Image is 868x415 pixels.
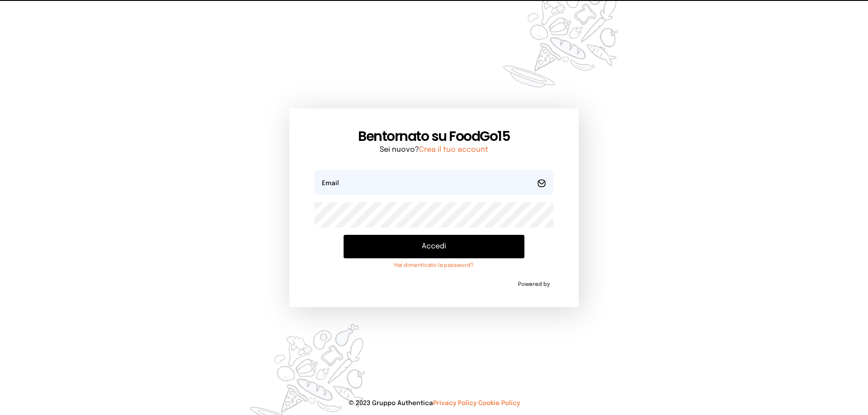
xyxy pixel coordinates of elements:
[433,400,476,406] a: Privacy Policy
[518,281,550,288] span: Powered by
[344,262,524,269] a: Hai dimenticato la password?
[419,146,488,154] a: Crea il tuo account
[344,235,524,258] button: Accedi
[315,128,553,145] h1: Bentornato su FoodGo15
[14,399,854,408] p: © 2023 Gruppo Authentica
[315,145,553,155] p: Sei nuovo?
[478,400,520,406] a: Cookie Policy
